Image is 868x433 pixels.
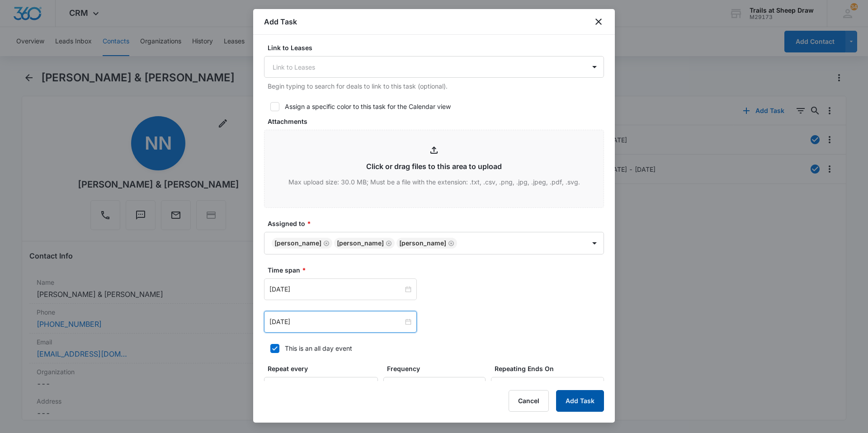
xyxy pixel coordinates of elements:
[268,117,608,126] label: Attachments
[264,16,297,27] h1: Add Task
[268,81,604,91] p: Begin typing to search for deals to link to this task (optional).
[274,240,321,246] div: [PERSON_NAME]
[509,390,549,412] button: Cancel
[384,240,392,246] div: Remove Ethan Esparza-Escobar
[556,390,604,412] button: Add Task
[268,43,608,52] label: Link to Leases
[495,364,608,373] label: Repeating Ends On
[269,317,403,327] input: Sep 10, 2025
[387,364,489,373] label: Frequency
[337,240,384,246] div: [PERSON_NAME]
[269,284,403,294] input: Sep 8, 2025
[285,344,352,353] div: This is an all day event
[285,102,451,111] div: Assign a specific color to this task for the Calendar view
[268,219,608,228] label: Assigned to
[593,16,604,27] button: close
[321,240,330,246] div: Remove Edgar Jimenez
[268,265,608,275] label: Time span
[446,240,454,246] div: Remove Micheal Burke
[264,377,378,399] input: Number
[399,240,446,246] div: [PERSON_NAME]
[268,364,382,373] label: Repeat every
